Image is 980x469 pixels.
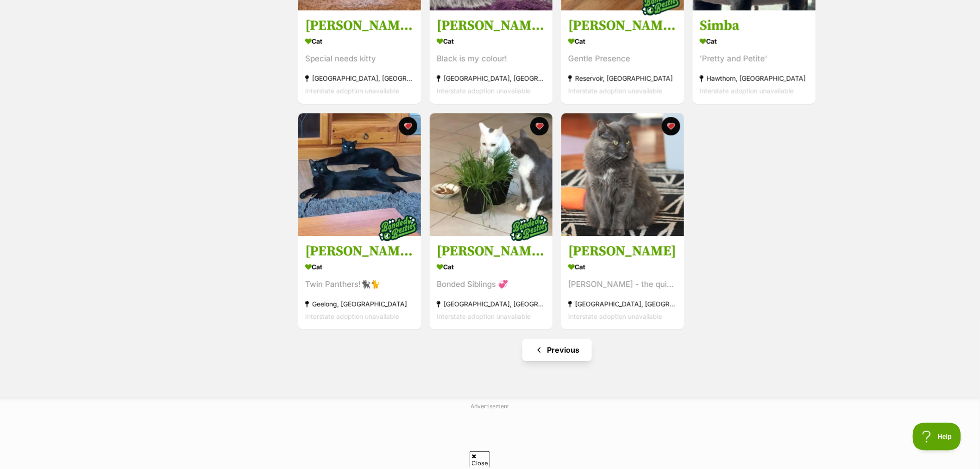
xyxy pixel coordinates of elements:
div: Reservoir, [GEOGRAPHIC_DATA] [568,72,677,85]
span: Interstate adoption unavailable [437,312,531,320]
div: [GEOGRAPHIC_DATA], [GEOGRAPHIC_DATA] [437,72,546,85]
h3: [PERSON_NAME] [568,242,677,260]
div: Cat [437,35,546,48]
a: [PERSON_NAME] Bunjil **2nd Chance Cat Rescue** Cat Black is my colour! [GEOGRAPHIC_DATA], [GEOGRA... [430,10,553,104]
div: 'Pretty and Petite' [700,53,809,65]
img: bonded besties [506,205,553,251]
span: Interstate adoption unavailable [700,87,794,95]
div: [GEOGRAPHIC_DATA], [GEOGRAPHIC_DATA] [305,72,414,85]
a: [PERSON_NAME] **2nd Chance Cat Rescue** Cat Special needs kitty [GEOGRAPHIC_DATA], [GEOGRAPHIC_DA... [298,10,421,104]
span: Interstate adoption unavailable [305,87,399,95]
button: favourite [530,117,549,135]
div: [GEOGRAPHIC_DATA], [GEOGRAPHIC_DATA] [437,298,546,310]
div: [GEOGRAPHIC_DATA], [GEOGRAPHIC_DATA] [568,298,677,310]
div: Cat [568,35,677,48]
span: Interstate adoption unavailable [568,87,662,95]
a: Previous page [522,339,592,361]
a: [PERSON_NAME] Cat [PERSON_NAME] - the quiet [DEMOGRAPHIC_DATA] [GEOGRAPHIC_DATA], [GEOGRAPHIC_DAT... [561,235,684,330]
div: Cat [568,260,677,273]
div: Twin Panthers!🐈‍⬛🐈 [305,278,414,291]
nav: Pagination [297,339,817,361]
div: [PERSON_NAME] - the quiet [DEMOGRAPHIC_DATA] [568,278,677,291]
h3: Simba [700,17,809,35]
img: Amelia [561,113,684,236]
span: Interstate adoption unavailable [305,312,399,320]
div: Cat [700,35,809,48]
span: Close [470,451,490,468]
div: Hawthorn, [GEOGRAPHIC_DATA] [700,72,809,85]
div: Geelong, [GEOGRAPHIC_DATA] [305,298,414,310]
a: Simba Cat 'Pretty and Petite' Hawthorn, [GEOGRAPHIC_DATA] Interstate adoption unavailable favourite [693,10,816,104]
h3: [PERSON_NAME] Bunjil **2nd Chance Cat Rescue** [437,17,546,35]
img: Trevor & Prissy 💙💜 [430,113,553,236]
img: Lily & Phoebe 🌸🌸 [298,113,421,236]
div: Special needs kitty [305,53,414,65]
button: favourite [662,117,680,135]
div: Gentle Presence [568,53,677,65]
div: Cat [305,35,414,48]
div: Cat [305,260,414,273]
h3: [PERSON_NAME] **2nd Chance Cat Rescue** [305,17,414,35]
div: Bonded Siblings 💞 [437,278,546,291]
iframe: Help Scout Beacon - Open [913,423,961,450]
span: Interstate adoption unavailable [568,312,662,320]
div: Black is my colour! [437,53,546,65]
span: Interstate adoption unavailable [437,87,531,95]
img: bonded besties [375,205,421,251]
div: Cat [437,260,546,273]
button: favourite [399,117,417,135]
h3: [PERSON_NAME] & [PERSON_NAME] [568,17,677,35]
h3: [PERSON_NAME] & [PERSON_NAME] 🌸🌸 [305,242,414,260]
a: [PERSON_NAME] & [PERSON_NAME] 🌸🌸 Cat Twin Panthers!🐈‍⬛🐈 Geelong, [GEOGRAPHIC_DATA] Interstate ado... [298,235,421,330]
a: [PERSON_NAME] & [PERSON_NAME] 💙💜 Cat Bonded Siblings 💞 [GEOGRAPHIC_DATA], [GEOGRAPHIC_DATA] Inter... [430,235,553,330]
a: [PERSON_NAME] & [PERSON_NAME] Cat Gentle Presence Reservoir, [GEOGRAPHIC_DATA] Interstate adoptio... [561,10,684,104]
h3: [PERSON_NAME] & [PERSON_NAME] 💙💜 [437,242,546,260]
